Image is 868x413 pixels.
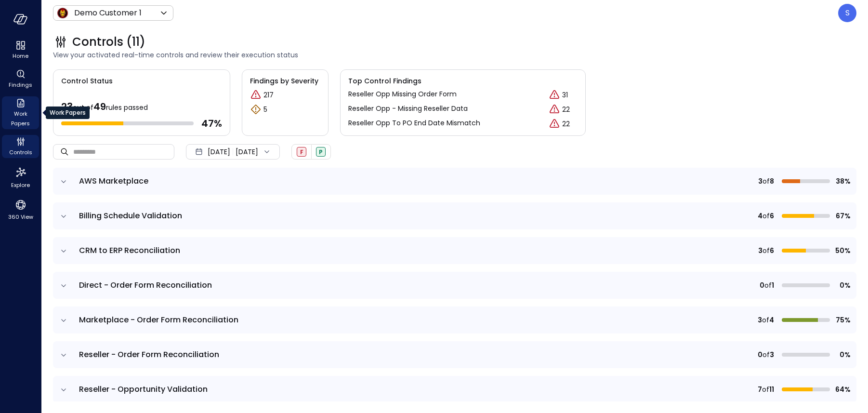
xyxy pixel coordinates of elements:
[348,118,480,130] a: Reseller Opp To PO End Date Mismatch
[562,105,570,115] p: 22
[53,50,856,60] span: View your activated real-time controls and review their execution status
[250,89,262,101] div: Critical
[79,175,148,187] span: AWS Marketplace
[763,176,770,187] span: of
[59,177,68,187] button: expand row
[11,180,30,190] span: Explore
[79,349,219,360] span: Reseller - Order Form Reconciliation
[59,246,68,256] button: expand row
[770,176,774,187] span: 8
[2,39,39,62] div: Home
[201,117,222,130] span: 47 %
[772,280,774,291] span: 1
[758,349,763,360] span: 0
[57,7,68,19] img: Icon
[250,76,320,86] span: Findings by Severity
[758,176,763,187] span: 3
[758,245,763,256] span: 3
[562,119,570,129] p: 22
[2,164,39,191] div: Explore
[762,315,769,325] span: of
[770,245,774,256] span: 6
[79,245,180,256] span: CRM to ERP Reconciliation
[79,210,182,221] span: Billing Schedule Validation
[758,211,763,221] span: 4
[763,245,770,256] span: of
[59,212,68,221] button: expand row
[834,349,851,360] span: 0%
[297,147,306,157] div: Failed
[9,147,32,157] span: Controls
[562,90,568,100] p: 31
[79,384,208,395] span: Reseller - Opportunity Validation
[106,103,148,112] span: rules passed
[73,103,93,112] span: out of
[208,147,230,157] span: [DATE]
[834,245,851,256] span: 50%
[770,349,774,360] span: 3
[250,104,262,115] div: Warning
[8,212,33,222] span: 360 View
[61,100,73,113] span: 23
[760,280,764,291] span: 0
[845,7,850,19] p: S
[46,107,90,119] div: Work Papers
[59,281,68,291] button: expand row
[758,315,762,325] span: 3
[764,280,772,291] span: of
[348,118,480,128] p: Reseller Opp To PO End Date Mismatch
[93,100,106,113] span: 49
[834,176,851,187] span: 38%
[59,316,68,325] button: expand row
[549,118,560,130] div: Critical
[834,384,851,395] span: 64%
[79,314,238,325] span: Marketplace - Order Form Reconciliation
[763,211,770,221] span: of
[79,280,212,291] span: Direct - Order Form Reconciliation
[72,34,145,50] span: Controls (11)
[763,349,770,360] span: of
[758,384,762,395] span: 7
[348,104,468,114] p: Reseller Opp - Missing Reseller Data
[2,197,39,223] div: 360 View
[770,211,774,221] span: 6
[300,148,303,156] span: F
[74,7,142,19] p: Demo Customer 1
[263,90,274,100] p: 217
[6,109,35,128] span: Work Papers
[838,4,856,22] div: Steve Sovik
[319,148,323,156] span: P
[2,96,39,129] div: Work Papers
[348,104,468,115] a: Reseller Opp - Missing Reseller Data
[13,51,28,61] span: Home
[348,89,457,101] a: Reseller Opp Missing Order Form
[549,89,560,101] div: Critical
[316,147,326,157] div: Passed
[2,135,39,158] div: Controls
[348,89,457,99] p: Reseller Opp Missing Order Form
[834,280,851,291] span: 0%
[348,76,578,86] span: Top Control Findings
[834,211,851,221] span: 67%
[549,104,560,115] div: Critical
[59,350,68,360] button: expand row
[769,315,774,325] span: 4
[9,80,32,90] span: Findings
[53,70,113,86] span: Control Status
[834,315,851,325] span: 75%
[59,385,68,395] button: expand row
[263,105,267,115] p: 5
[769,384,774,395] span: 11
[762,384,769,395] span: of
[2,67,39,91] div: Findings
